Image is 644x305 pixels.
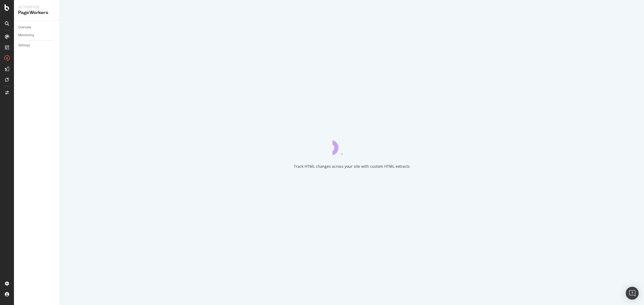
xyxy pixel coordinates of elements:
[18,43,30,48] div: Settings
[18,25,56,30] a: Overview
[626,287,639,300] div: Open Intercom Messenger
[18,43,56,48] a: Settings
[18,32,34,38] div: Monitoring
[18,10,55,16] div: PageWorkers
[294,164,410,169] div: Track HTML changes across your site with custom HTML extracts
[332,136,371,155] div: animation
[18,25,31,30] div: Overview
[18,4,55,10] div: Activation
[18,32,56,38] a: Monitoring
